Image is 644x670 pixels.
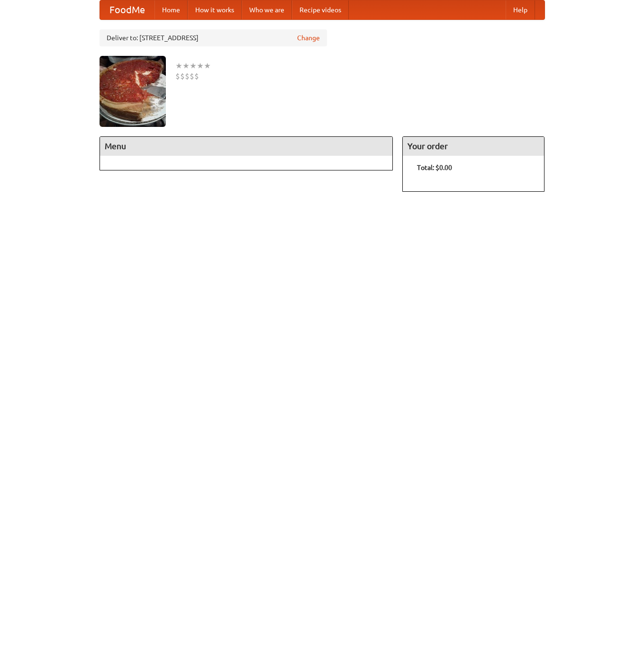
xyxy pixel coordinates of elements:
a: Who we are [242,0,292,19]
li: $ [194,71,199,81]
a: Change [297,33,320,43]
li: $ [190,71,194,81]
h4: Your order [403,137,544,156]
a: FoodMe [100,0,154,19]
li: ★ [182,61,190,71]
a: How it works [188,0,242,19]
div: Deliver to: [STREET_ADDRESS] [100,29,327,46]
li: ★ [190,61,197,71]
a: Help [506,0,535,19]
a: Home [154,0,188,19]
a: Recipe videos [292,0,349,19]
h4: Menu [100,137,393,156]
li: ★ [175,61,182,71]
b: Total: $0.00 [417,164,452,171]
li: $ [185,71,190,81]
li: $ [180,71,185,81]
li: ★ [204,61,211,71]
li: $ [175,71,180,81]
img: angular.jpg [100,56,166,127]
li: ★ [197,61,204,71]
